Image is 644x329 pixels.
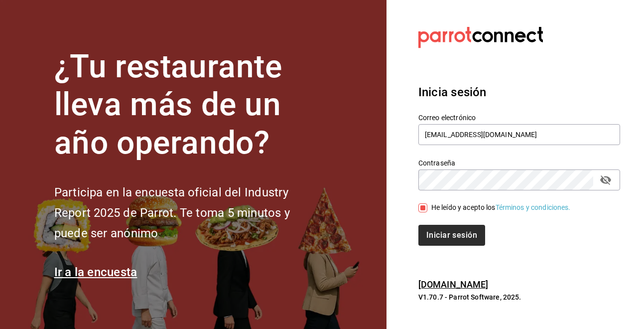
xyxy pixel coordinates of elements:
input: Ingresa tu correo electrónico [418,124,620,145]
label: Contraseña [418,159,620,166]
h1: ¿Tu restaurante lleva más de un año operando? [54,48,323,163]
p: V1.70.7 - Parrot Software, 2025. [418,292,620,302]
div: He leído y acepto los [431,202,571,213]
label: Correo electrónico [418,114,620,121]
button: passwordField [597,171,614,188]
h2: Participa en la encuesta oficial del Industry Report 2025 de Parrot. Te toma 5 minutos y puede se... [54,182,323,243]
h3: Inicia sesión [418,83,620,101]
button: Iniciar sesión [418,225,485,246]
a: Términos y condiciones. [496,203,571,211]
a: [DOMAIN_NAME] [418,279,489,290]
a: Ir a la encuesta [54,265,137,279]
